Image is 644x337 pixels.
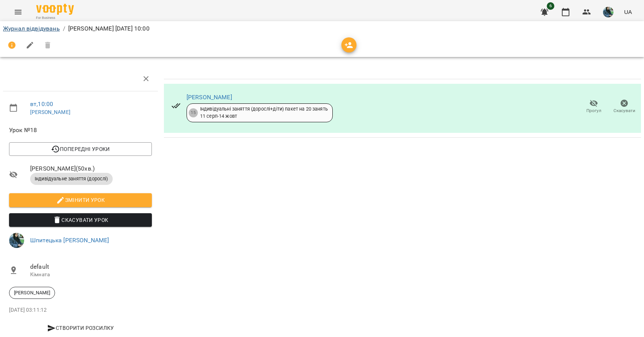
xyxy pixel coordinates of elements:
[12,323,149,332] span: Створити розсилку
[9,306,152,314] p: [DATE] 03:11:12
[547,2,554,10] span: 6
[9,126,152,135] span: Урок №18
[9,289,55,296] span: [PERSON_NAME]
[30,164,152,173] span: [PERSON_NAME] ( 50 хв. )
[578,96,609,117] button: Прогул
[9,193,152,207] button: Змінити урок
[3,24,641,33] nav: breadcrumb
[30,237,109,244] a: Шпитецька [PERSON_NAME]
[68,24,150,33] p: [PERSON_NAME] [DATE] 10:00
[9,3,27,21] button: Menu
[9,213,152,227] button: Скасувати Урок
[621,5,635,19] button: UA
[9,233,24,248] img: 279930827415d9cea2993728a837c773.jpg
[609,96,639,117] button: Скасувати
[30,175,113,182] span: Індивідуальне заняття (дорослі)
[9,142,152,156] button: Попередні уроки
[586,108,601,114] span: Прогул
[15,215,146,225] span: Скасувати Урок
[9,321,152,335] button: Створити розсилку
[3,25,60,32] a: Журнал відвідувань
[603,7,613,17] img: 279930827415d9cea2993728a837c773.jpg
[63,24,65,33] li: /
[30,109,70,115] a: [PERSON_NAME]
[30,262,152,271] span: default
[624,8,632,16] span: UA
[187,94,232,101] a: [PERSON_NAME]
[15,195,146,205] span: Змінити урок
[613,108,635,114] span: Скасувати
[15,145,146,154] span: Попередні уроки
[30,271,152,279] p: Кімната
[9,287,55,299] div: [PERSON_NAME]
[30,100,53,108] a: вт , 10:00
[36,4,74,15] img: Voopty Logo
[36,15,74,20] span: For Business
[189,108,198,117] div: 15
[200,106,328,120] div: Індивідуальні заняття (дорослі+діти) пакет на 20 занять 11 серп - 14 жовт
